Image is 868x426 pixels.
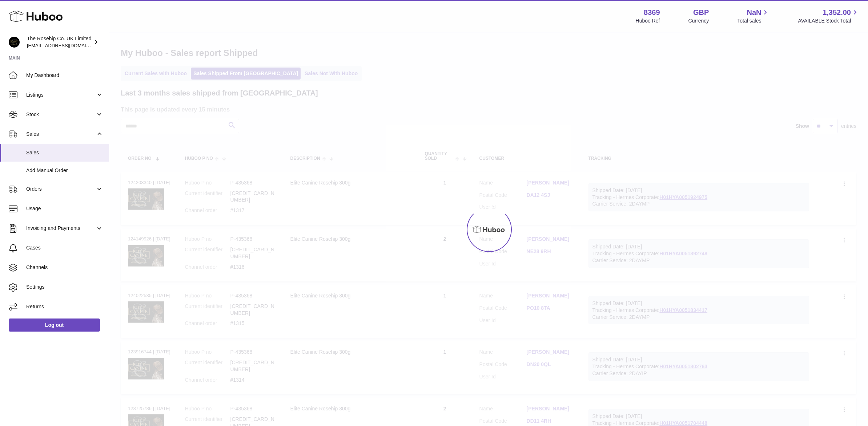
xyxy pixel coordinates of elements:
[26,72,103,79] span: My Dashboard
[798,17,859,24] span: AVAILABLE Stock Total
[644,8,660,17] strong: 8369
[26,244,103,251] span: Cases
[9,319,100,332] a: Log out
[26,303,103,310] span: Returns
[26,186,96,192] span: Orders
[26,225,96,232] span: Invoicing and Payments
[9,37,20,48] img: sales@eliteequineuk.com
[737,17,769,24] span: Total sales
[27,35,92,49] div: The Rosehip Co. UK Limited
[798,8,859,24] a: 1,352.00 AVAILABLE Stock Total
[26,111,96,118] span: Stock
[747,8,761,17] span: NaN
[737,8,769,24] a: NaN Total sales
[26,205,103,212] span: Usage
[823,8,851,17] span: 1,352.00
[26,92,96,98] span: Listings
[27,42,107,48] span: [EMAIL_ADDRESS][DOMAIN_NAME]
[693,8,709,17] strong: GBP
[26,167,103,174] span: Add Manual Order
[636,17,660,24] div: Huboo Ref
[26,131,96,138] span: Sales
[688,17,709,24] div: Currency
[26,264,103,271] span: Channels
[26,149,103,156] span: Sales
[26,284,103,291] span: Settings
